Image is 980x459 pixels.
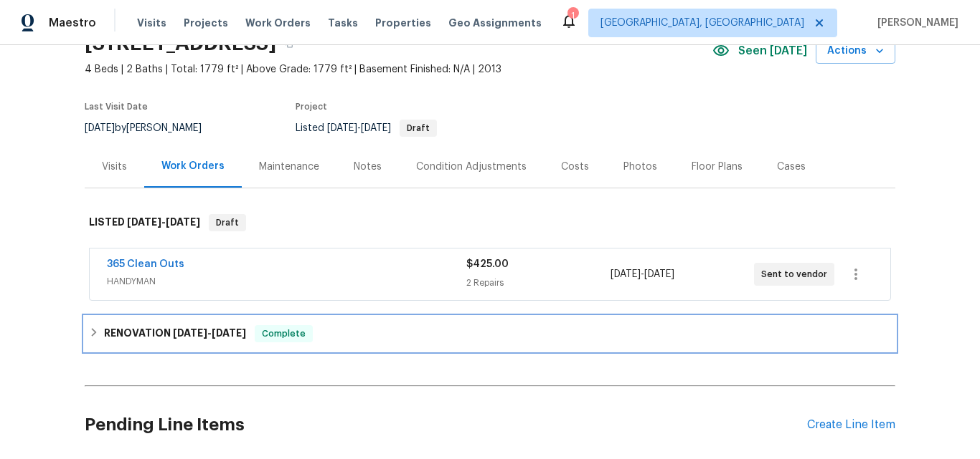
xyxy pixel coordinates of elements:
span: HANDYMAN [107,274,466,289]
span: Work Orders [245,16,311,30]
span: [DATE] [173,328,207,338]
span: Geo Assignments [448,16,542,30]
span: [DATE] [361,123,391,133]
div: Costs [561,160,589,174]
div: RENOVATION [DATE]-[DATE]Complete [85,317,895,351]
div: Condition Adjustments [416,160,527,174]
div: 1 [567,9,578,23]
span: Properties [375,16,431,30]
div: Work Orders [161,159,225,173]
span: [PERSON_NAME] [872,16,958,30]
div: Notes [354,160,382,174]
div: Floor Plans [692,160,743,174]
h6: RENOVATION [104,325,246,342]
span: Project [296,102,327,111]
span: Sent to vendor [761,267,833,281]
span: [DATE] [127,217,161,227]
span: Draft [210,216,245,230]
span: 4 Beds | 2 Baths | Total: 1779 ft² | Above Grade: 1779 ft² | Basement Finished: N/A | 2013 [85,62,712,77]
span: - [327,123,391,133]
div: Cases [777,160,806,174]
h6: LISTED [89,214,200,231]
span: Listed [296,123,437,133]
span: Projects [184,16,228,30]
span: Seen [DATE] [738,44,807,58]
button: Actions [816,38,895,64]
div: 2 Repairs [466,276,610,290]
span: [DATE] [611,269,641,279]
span: [DATE] [166,217,200,227]
span: Visits [137,16,166,30]
span: Actions [827,42,884,60]
div: LISTED [DATE]-[DATE]Draft [85,200,895,246]
span: [GEOGRAPHIC_DATA], [GEOGRAPHIC_DATA] [600,16,804,30]
span: Last Visit Date [85,102,148,111]
span: - [127,217,200,227]
span: [DATE] [85,123,115,133]
span: - [173,328,246,338]
div: Maintenance [259,160,319,174]
span: Tasks [328,18,358,28]
div: by [PERSON_NAME] [85,120,219,137]
span: $425.00 [466,259,509,269]
span: Maestro [49,16,96,30]
div: Photos [623,160,657,174]
h2: [STREET_ADDRESS] [85,37,276,51]
a: 365 Clean Outs [107,259,184,269]
span: Complete [256,327,311,341]
span: [DATE] [212,328,246,338]
span: - [611,267,674,281]
span: [DATE] [644,269,674,279]
h2: Pending Line Items [85,392,807,458]
div: Create Line Item [807,418,895,432]
span: [DATE] [327,123,357,133]
div: Visits [102,160,127,174]
span: Draft [401,124,435,132]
